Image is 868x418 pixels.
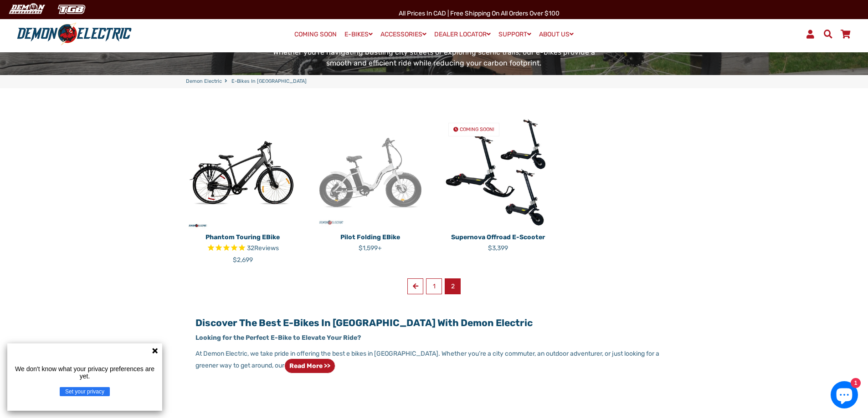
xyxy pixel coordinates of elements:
strong: Looking for the Perfect E-Bike to Elevate Your Ride? [195,334,361,342]
img: Pilot Folding eBike - Demon Electric [313,116,427,229]
span: 32 reviews [247,244,279,252]
h2: Discover the Best E-Bikes in [GEOGRAPHIC_DATA] with Demon Electric [195,317,672,328]
a: Pilot Folding eBike $1,599+ [313,229,427,253]
a: Phantom Touring eBike Rated 4.8 out of 5 stars 32 reviews $2,699 [186,229,300,265]
a: COMING SOON [291,28,340,41]
span: 2 [445,278,461,294]
p: At Demon Electric, we take pride in offering the best e bikes in [GEOGRAPHIC_DATA]. Whether you’r... [195,349,672,373]
strong: Read more >> [289,362,330,370]
p: Pilot Folding eBike [313,232,427,242]
a: DEALER LOCATOR [431,28,494,41]
img: Phantom Touring eBike - Demon Electric [186,116,300,229]
span: $3,399 [488,244,508,252]
span: COMING SOON! [460,126,494,132]
a: ACCESSORIES [377,28,430,41]
span: $1,599+ [359,244,382,252]
span: Rated 4.8 out of 5 stars 32 reviews [186,243,300,254]
a: Demon Electric [186,78,222,86]
p: Supernova Offroad E-Scooter [441,232,555,242]
span: Reviews [254,244,279,252]
p: Phantom Touring eBike [186,232,300,242]
span: $2,699 [233,256,253,264]
span: E-Bikes in [GEOGRAPHIC_DATA] [231,78,307,86]
img: Demon Electric logo [14,22,135,46]
a: ABOUT US [536,28,577,41]
img: TGB Canada [53,2,90,17]
inbox-online-store-chat: Shopify online store chat [828,381,861,411]
a: SUPPORT [495,28,534,41]
img: Supernova Offroad E-Scooter [441,116,555,229]
button: Set your privacy [60,387,110,396]
a: Supernova Offroad E-Scooter $3,399 [441,229,555,253]
a: Supernova Offroad E-Scooter COMING SOON! [441,116,555,229]
span: All Prices in CAD | Free shipping on all orders over $100 [399,10,560,17]
a: E-BIKES [341,28,376,41]
p: We don't know what your privacy preferences are yet. [11,365,159,380]
img: Demon Electric [5,2,48,17]
a: 1 [426,278,442,294]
